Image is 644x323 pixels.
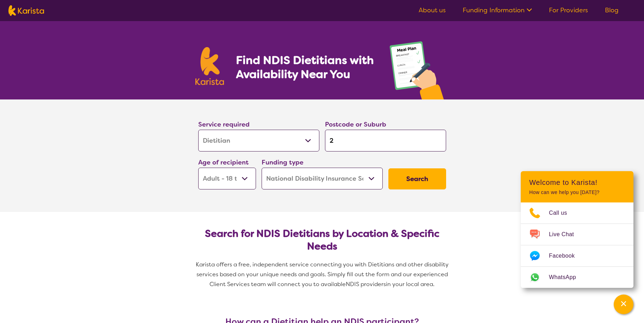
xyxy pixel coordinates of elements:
span: Call us [549,208,576,218]
img: Karista logo [8,5,44,16]
span: providers [361,280,386,288]
h1: Find NDIS Dietitians with Availability Near You [236,53,375,81]
a: Funding Information [463,6,532,14]
input: Type [325,130,446,151]
span: Karista offers a free, independent service connecting you with Dietitians and other disability se... [196,261,450,288]
img: Karista logo [195,47,224,85]
span: NDIS [346,280,359,288]
h2: Search for NDIS Dietitians by Location & Specific Needs [204,227,440,253]
span: in your local area. [386,280,434,288]
label: Postcode or Suburb [325,120,386,129]
button: Search [388,168,446,189]
img: dietitian [387,38,449,99]
label: Service required [198,120,250,129]
p: How can we help you [DATE]? [529,189,625,195]
a: Web link opens in a new tab. [521,267,633,288]
span: Live Chat [549,229,582,240]
label: Age of recipient [198,158,249,167]
div: Channel Menu [521,171,633,288]
span: Facebook [549,251,583,261]
label: Funding type [262,158,304,167]
h2: Welcome to Karista! [529,178,625,187]
a: For Providers [549,6,588,14]
a: Blog [605,6,619,14]
button: Channel Menu [614,295,633,314]
span: WhatsApp [549,272,584,283]
ul: Choose channel [521,202,633,288]
a: About us [419,6,446,14]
